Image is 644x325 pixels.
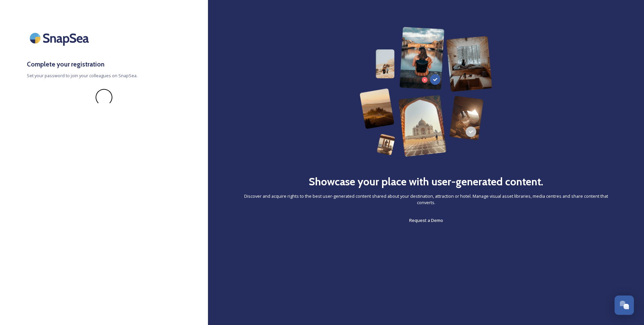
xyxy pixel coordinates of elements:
[235,193,617,206] span: Discover and acquire rights to the best user-generated content shared about your destination, att...
[27,59,181,69] h3: Complete your registration
[409,217,443,223] span: Request a Demo
[409,216,443,224] a: Request a Demo
[309,174,543,190] h2: Showcase your place with user-generated content.
[614,295,634,315] button: Open Chat
[27,27,94,49] img: SnapSea Logo
[27,73,181,79] span: Set your password to join your colleagues on SnapSea.
[360,27,492,157] img: 63b42ca75bacad526042e722_Group%20154-p-800.png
